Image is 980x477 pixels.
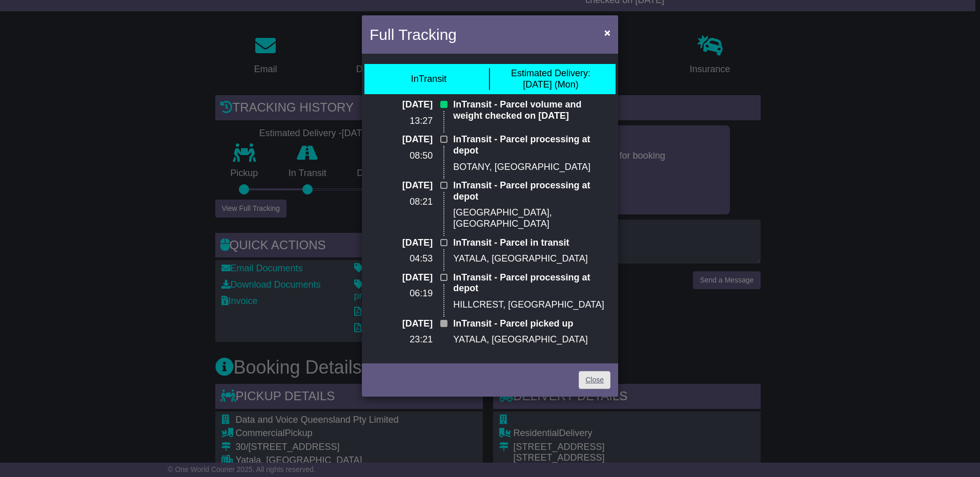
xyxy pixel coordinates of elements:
[370,288,433,299] p: 06:19
[370,197,433,208] p: 08:21
[453,334,610,345] p: YATALA, [GEOGRAPHIC_DATA]
[511,68,590,78] span: Estimated Delivery:
[370,180,433,191] p: [DATE]
[370,272,433,284] p: [DATE]
[370,237,433,249] p: [DATE]
[599,22,616,43] button: Close
[370,253,433,265] p: 04:53
[453,272,610,294] p: InTransit - Parcel processing at depot
[370,334,433,345] p: 23:21
[453,237,610,249] p: InTransit - Parcel in transit
[453,134,610,156] p: InTransit - Parcel processing at depot
[453,253,610,265] p: YATALA, [GEOGRAPHIC_DATA]
[453,318,610,330] p: InTransit - Parcel picked up
[453,99,610,121] p: InTransit - Parcel volume and weight checked on [DATE]
[511,68,590,90] div: [DATE] (Mon)
[370,116,433,127] p: 13:27
[604,27,610,38] span: ×
[453,299,610,311] p: HILLCREST, [GEOGRAPHIC_DATA]
[453,207,610,229] p: [GEOGRAPHIC_DATA], [GEOGRAPHIC_DATA]
[453,162,610,173] p: BOTANY, [GEOGRAPHIC_DATA]
[370,318,433,330] p: [DATE]
[579,371,610,389] a: Close
[370,150,433,162] p: 08:50
[370,134,433,145] p: [DATE]
[370,23,457,46] h4: Full Tracking
[411,74,446,85] div: InTransit
[370,99,433,111] p: [DATE]
[453,180,610,202] p: InTransit - Parcel processing at depot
